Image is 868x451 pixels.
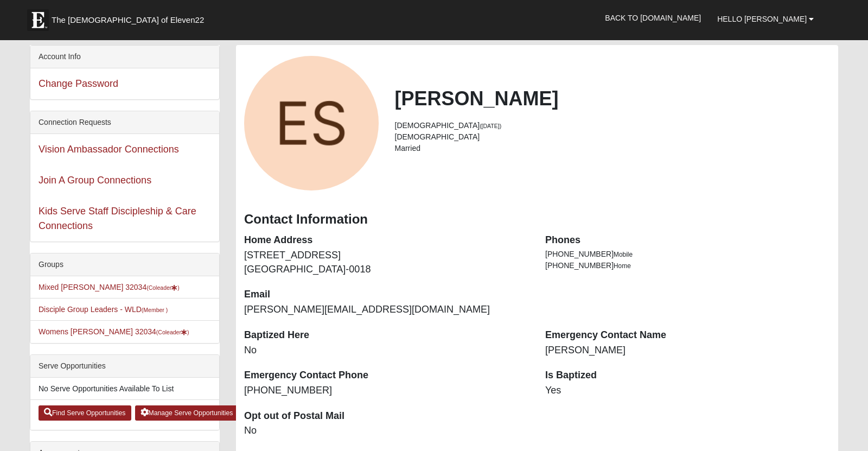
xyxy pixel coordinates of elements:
dt: Emergency Contact Name [545,328,830,342]
a: View Fullsize Photo [244,56,379,190]
span: Hello [PERSON_NAME] [717,15,807,23]
dt: Is Baptized [545,369,830,383]
a: Womens [PERSON_NAME] 32034(Coleader) [39,327,189,336]
li: Married [395,143,831,154]
h2: [PERSON_NAME] [395,87,831,110]
dt: Home Address [244,233,529,247]
div: Serve Opportunities [30,355,219,378]
dd: [PERSON_NAME] [545,344,830,358]
li: [PHONE_NUMBER] [545,260,830,271]
dt: Baptized Here [244,328,529,342]
h3: Contact Information [244,212,830,227]
dt: Emergency Contact Phone [244,369,529,383]
dd: No [244,344,529,358]
a: Disciple Group Leaders - WLD(Member ) [39,305,168,314]
small: (Coleader ) [146,284,180,291]
span: The [DEMOGRAPHIC_DATA] of Eleven22 [52,15,204,26]
a: Find Serve Opportunities [39,405,131,421]
dd: No [244,424,529,438]
small: ([DATE]) [480,123,501,129]
dd: [PERSON_NAME][EMAIL_ADDRESS][DOMAIN_NAME] [244,303,529,317]
span: Home [614,262,631,270]
a: Vision Ambassador Connections [39,144,179,155]
small: (Member ) [142,307,168,313]
a: Back to [DOMAIN_NAME] [597,4,709,31]
div: Groups [30,253,219,276]
dt: Phones [545,233,830,247]
div: Account Info [30,46,219,68]
a: Hello [PERSON_NAME] [709,5,822,33]
li: No Serve Opportunities Available To List [30,378,219,400]
a: Mixed [PERSON_NAME] 32034(Coleader) [39,283,180,291]
a: Kids Serve Staff Discipleship & Care Connections [39,206,196,231]
dt: Email [244,288,529,302]
dd: [PHONE_NUMBER] [244,384,529,398]
div: Connection Requests [30,111,219,134]
a: Change Password [39,78,118,89]
a: Manage Serve Opportunities [135,405,239,421]
img: Eleven22 logo [27,9,49,31]
li: [DEMOGRAPHIC_DATA] [395,131,831,143]
dt: Opt out of Postal Mail [244,409,529,423]
li: [PHONE_NUMBER] [545,249,830,260]
a: Join A Group Connections [39,175,151,186]
li: [DEMOGRAPHIC_DATA] [395,120,831,131]
span: Mobile [614,251,633,258]
small: (Coleader ) [156,329,189,335]
dd: [STREET_ADDRESS] [GEOGRAPHIC_DATA]-0018 [244,249,529,276]
dd: Yes [545,384,830,398]
a: The [DEMOGRAPHIC_DATA] of Eleven22 [22,4,239,31]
